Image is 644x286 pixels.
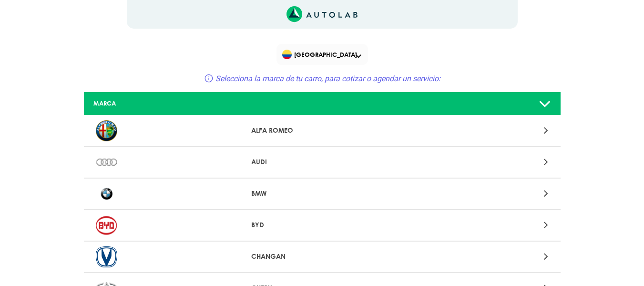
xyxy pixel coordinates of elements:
[251,189,393,199] p: BMW
[215,74,440,83] span: Selecciona la marca de tu carro, para cotizar o agendar un servicio:
[251,220,393,230] p: BYD
[251,126,393,136] p: ALFA ROMEO
[86,99,244,108] div: MARCA
[276,44,368,65] div: Flag of COLOMBIA[GEOGRAPHIC_DATA]
[96,215,117,236] img: BYD
[96,246,117,267] img: CHANGAN
[286,9,358,18] a: Link al sitio de autolab
[96,120,117,141] img: ALFA ROMEO
[84,92,561,116] a: MARCA
[251,252,393,262] p: CHANGAN
[96,152,117,173] img: AUDI
[96,183,117,204] img: BMW
[251,157,393,167] p: AUDI
[282,50,292,59] img: Flag of COLOMBIA
[282,48,364,61] span: [GEOGRAPHIC_DATA]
